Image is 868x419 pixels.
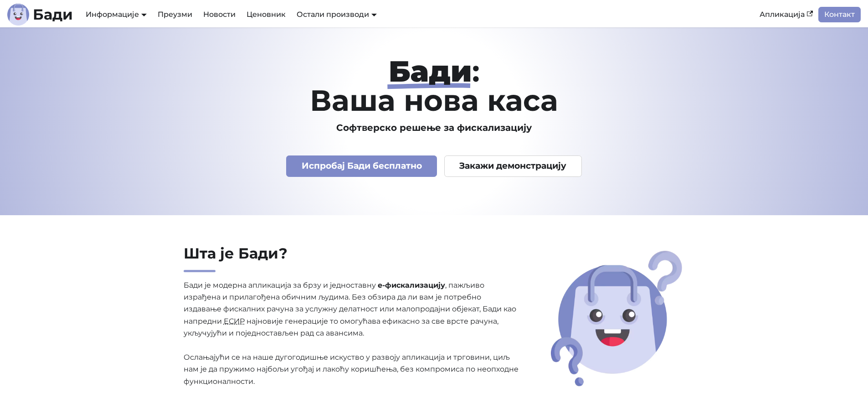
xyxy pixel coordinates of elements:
[754,7,818,22] a: Апликација
[818,7,861,22] a: Контакт
[389,53,472,89] strong: Бади
[33,7,73,22] b: Бади
[7,4,73,26] a: ЛогоБади
[141,122,728,134] h3: Софтверско решење за фискализацију
[86,10,147,19] a: Информације
[286,155,437,177] a: Испробај Бади бесплатно
[7,4,29,26] img: Лого
[378,281,445,290] strong: е-фискализацију
[184,244,520,272] h2: Шта је Бади?
[141,57,728,115] h1: : Ваша нова каса
[184,279,520,388] p: Бади је модерна апликација за брзу и једноставну , пажљиво израђена и прилагођена обичним људима....
[152,7,198,22] a: Преузми
[241,7,291,22] a: Ценовник
[548,248,685,389] img: Шта је Бади?
[224,317,245,326] abbr: Електронски систем за издавање рачуна
[198,7,241,22] a: Новости
[297,10,377,19] a: Остали производи
[444,155,582,177] a: Закажи демонстрацију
